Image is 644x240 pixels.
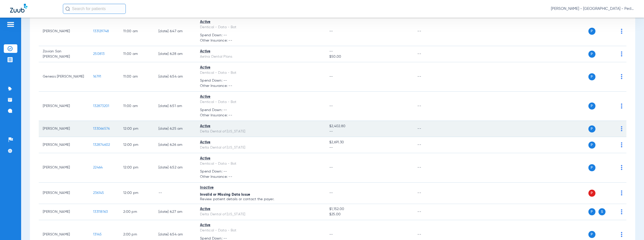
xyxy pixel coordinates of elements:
td: -- [413,137,447,153]
td: [DATE] 6:52 AM [154,153,196,183]
img: group-dot-blue.svg [621,142,622,147]
td: -- [413,62,447,92]
img: Zuub Logo [10,4,27,13]
td: 12:00 PM [119,183,154,204]
span: -- [329,233,333,236]
div: Active [200,207,321,212]
td: 12:00 PM [119,121,154,137]
td: 12:00 PM [119,137,154,153]
img: hamburger-icon [7,21,15,27]
span: -- [329,29,333,33]
td: -- [154,183,196,204]
p: Review patient details or contact the payer. [200,197,321,201]
td: [PERSON_NAME] [39,183,89,204]
span: $50.00 [329,54,409,59]
img: group-dot-blue.svg [621,209,622,214]
td: Zavian San [PERSON_NAME] [39,46,89,62]
img: Search Icon [65,7,70,11]
td: [DATE] 6:51 AM [154,92,196,121]
span: Other Insurance: -- [200,38,321,43]
span: 250813 [93,52,105,56]
span: [PERSON_NAME] - [GEOGRAPHIC_DATA] - Pedo | The Super Dentists [551,6,634,11]
div: Active [200,19,321,25]
span: Other Insurance: -- [200,113,321,118]
div: Active [200,156,321,161]
span: -- [329,49,409,54]
span: $25.00 [329,212,409,217]
div: Aetna Dental Plans [200,54,321,59]
td: [DATE] 6:26 AM [154,137,196,153]
div: Dentical - Data - Bot [200,70,321,76]
div: Delta Dental of [US_STATE] [200,145,321,150]
span: Spend Down: -- [200,169,321,174]
span: $2,402.80 [329,124,409,129]
span: Spend Down: -- [200,108,321,113]
img: group-dot-blue.svg [621,165,622,170]
div: Active [200,124,321,129]
td: -- [413,153,447,183]
span: 13145 [93,233,102,236]
td: [PERSON_NAME] [39,92,89,121]
div: Dentical - Data - Bot [200,99,321,105]
span: $2,691.30 [329,140,409,145]
span: Other Insurance: -- [200,83,321,89]
span: P [588,102,595,110]
span: 16791 [93,75,101,78]
span: -- [329,75,333,78]
td: [DATE] 6:28 AM [154,46,196,62]
td: [DATE] 6:54 AM [154,62,196,92]
td: [PERSON_NAME] [39,153,89,183]
img: group-dot-blue.svg [621,190,622,195]
div: Inactive [200,185,321,190]
input: Search for patients [63,4,126,14]
span: P [588,190,595,197]
td: -- [413,121,447,137]
img: group-dot-blue.svg [621,51,622,56]
span: -- [329,166,333,169]
div: Active [200,223,321,228]
td: 12:00 PM [119,153,154,183]
img: group-dot-blue.svg [621,104,622,109]
span: -- [329,129,409,134]
td: [PERSON_NAME] [39,121,89,137]
div: Dentical - Data - Bot [200,161,321,166]
td: 2:00 PM [119,204,154,220]
span: 133118163 [93,210,108,214]
td: 11:00 AM [119,92,154,121]
td: [DATE] 6:27 AM [154,204,196,220]
span: P [588,125,595,132]
td: [DATE] 6:25 AM [154,121,196,137]
span: $1,152.00 [329,207,409,212]
span: 132874602 [93,143,110,147]
span: 132873201 [93,104,109,108]
img: group-dot-blue.svg [621,29,622,34]
span: 133066576 [93,127,110,130]
span: Invalid or Missing Data Issue [200,193,250,196]
div: Active [200,49,321,54]
span: Other Insurance: -- [200,174,321,180]
img: group-dot-blue.svg [621,126,622,131]
span: P [588,28,595,35]
img: group-dot-blue.svg [621,74,622,79]
iframe: Chat Widget [619,216,644,240]
span: -- [329,145,409,150]
span: P [588,164,595,171]
td: Genesis [PERSON_NAME] [39,62,89,92]
span: 236145 [93,191,104,195]
td: -- [413,183,447,204]
span: P [588,51,595,58]
span: P [588,142,595,149]
span: P [588,73,595,80]
div: Dentical - Data - Bot [200,25,321,30]
td: [PERSON_NAME] [39,17,89,46]
div: Active [200,94,321,99]
td: [DATE] 6:47 AM [154,17,196,46]
td: -- [413,17,447,46]
td: 11:00 AM [119,46,154,62]
div: Active [200,140,321,145]
td: [PERSON_NAME] [39,204,89,220]
td: [PERSON_NAME] [39,137,89,153]
span: 22464 [93,166,103,169]
span: S [598,208,606,215]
